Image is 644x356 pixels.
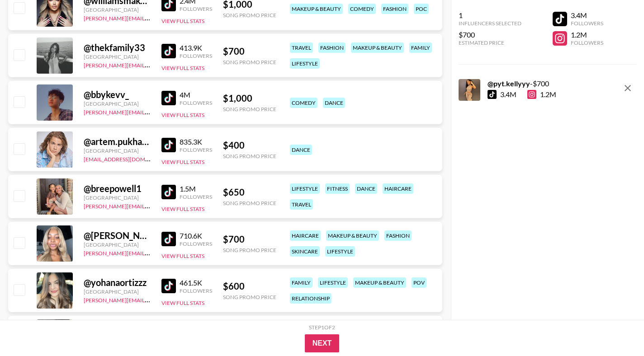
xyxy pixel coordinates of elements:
div: fashion [384,230,412,241]
div: dance [290,145,312,155]
div: @ artem.pukhalskyi [84,136,151,147]
div: $ 650 [223,187,276,198]
iframe: Drift Widget Chat Controller [599,311,633,345]
div: 835.3K [180,137,212,146]
div: family [409,42,432,53]
div: Estimated Price [459,39,521,46]
div: makeup & beauty [326,230,379,241]
div: 1.2M [527,90,556,99]
div: - $ 700 [488,79,556,88]
div: [GEOGRAPHIC_DATA] [84,147,151,154]
div: Song Promo Price [223,200,276,206]
div: haircare [383,183,413,194]
div: Influencers Selected [459,20,521,27]
div: 4M [180,90,212,99]
div: $700 [459,30,521,39]
img: TikTok [161,138,176,152]
div: [GEOGRAPHIC_DATA] [84,53,151,60]
div: travel [290,42,313,53]
a: [EMAIL_ADDRESS][DOMAIN_NAME] [84,154,175,163]
div: pov [412,277,426,288]
img: TikTok [161,232,176,246]
div: lifestyle [325,246,355,257]
div: Followers [180,240,212,247]
div: @ breepowell1 [84,183,151,194]
div: Followers [571,20,603,27]
div: Followers [180,287,212,294]
div: lifestyle [290,58,320,69]
button: View Full Stats [161,18,204,24]
div: poc [414,4,429,14]
button: View Full Stats [161,65,204,71]
div: Followers [180,99,212,106]
div: skincare [290,246,320,257]
div: $ 700 [223,46,276,57]
button: View Full Stats [161,206,204,212]
a: [PERSON_NAME][EMAIL_ADDRESS][DOMAIN_NAME] [84,201,218,210]
div: 461.5K [180,278,212,287]
div: Song Promo Price [223,12,276,19]
div: Followers [571,39,603,46]
a: [PERSON_NAME][EMAIL_ADDRESS][DOMAIN_NAME] [84,107,218,116]
div: Song Promo Price [223,106,276,112]
div: 1.2M [571,30,603,39]
button: View Full Stats [161,253,204,259]
div: 3.4M [571,11,603,20]
div: [GEOGRAPHIC_DATA] [84,288,151,295]
div: fitness [325,183,350,194]
strong: @ pyt.kellyyy [488,79,530,88]
div: 1 [459,11,521,20]
div: Step 1 of 2 [309,324,335,331]
img: TikTok [161,279,176,293]
div: $ 1,000 [223,93,276,104]
img: TikTok [161,44,176,58]
div: Song Promo Price [223,153,276,159]
div: Followers [180,52,212,59]
div: @ [PERSON_NAME].tiara1 [84,230,151,241]
div: Song Promo Price [223,247,276,253]
div: makeup & beauty [351,42,404,53]
div: @ yohanaortizzz [84,277,151,288]
div: $ 700 [223,234,276,245]
div: comedy [348,4,376,14]
a: [PERSON_NAME][EMAIL_ADDRESS][DOMAIN_NAME] [84,13,218,22]
div: @ thekfamily33 [84,42,151,53]
button: View Full Stats [161,300,204,306]
a: [PERSON_NAME][EMAIL_ADDRESS][PERSON_NAME][DOMAIN_NAME] [84,295,260,304]
div: $ 400 [223,140,276,151]
div: 1.5M [180,184,212,193]
div: Song Promo Price [223,294,276,300]
div: Followers [180,146,212,153]
div: Followers [180,193,212,200]
div: relationship [290,293,331,304]
button: View Full Stats [161,112,204,118]
img: TikTok [161,185,176,199]
div: fashion [381,4,408,14]
img: TikTok [161,91,176,105]
div: [GEOGRAPHIC_DATA] [84,194,151,201]
div: lifestyle [318,277,348,288]
div: 413.9K [180,43,212,52]
div: makeup & beauty [353,277,406,288]
div: lifestyle [290,183,320,194]
a: [PERSON_NAME][EMAIL_ADDRESS][DOMAIN_NAME] [84,248,218,257]
div: 710.6K [180,231,212,240]
div: $ 600 [223,281,276,292]
button: View Full Stats [161,159,204,165]
div: travel [290,199,313,210]
div: Followers [180,5,212,12]
div: family [290,277,313,288]
div: haircare [290,230,321,241]
div: makeup & beauty [290,4,343,14]
div: Song Promo Price [223,59,276,66]
div: [GEOGRAPHIC_DATA] [84,100,151,107]
div: [GEOGRAPHIC_DATA] [84,241,151,248]
div: comedy [290,98,317,108]
div: fashion [318,42,346,53]
button: Next [305,334,340,352]
div: dance [323,98,345,108]
div: @ bbykevv_ [84,89,151,100]
button: remove [619,79,637,97]
div: 3.4M [500,90,516,99]
div: [GEOGRAPHIC_DATA] [84,6,151,13]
